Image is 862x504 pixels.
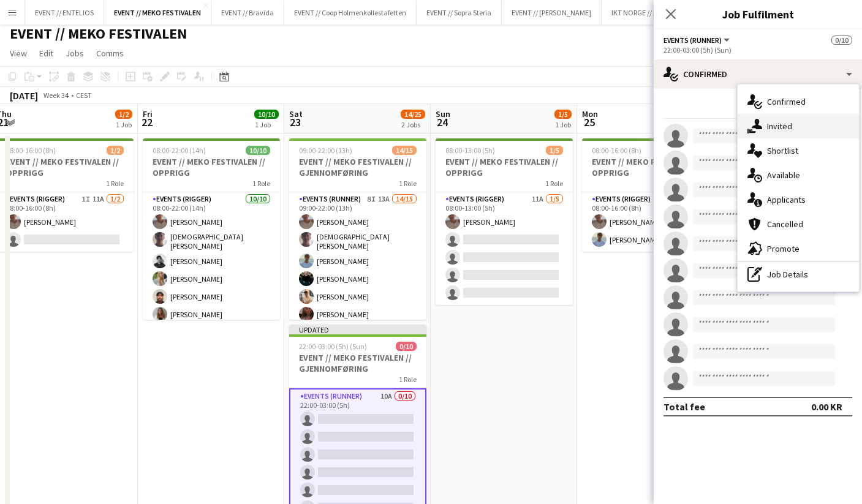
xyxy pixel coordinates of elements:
button: EVENT // ENTELIOS [25,1,104,24]
span: 1/5 [554,110,572,119]
span: 08:00-22:00 (14h) [153,146,206,155]
span: Sat [289,108,303,119]
app-job-card: 09:00-22:00 (13h)14/15EVENT // MEKO FESTIVALEN // GJENNOMFØRING1 RoleEvents (Runner)8I13A14/1509:... [289,138,426,320]
span: 1/2 [115,110,132,119]
div: Promote [738,236,859,261]
span: Sun [436,108,450,119]
div: Updated [289,325,426,334]
div: Confirmed [654,59,862,89]
span: Comms [96,48,124,59]
span: 09:00-22:00 (13h) [299,146,352,155]
button: EVENT // [PERSON_NAME] [502,1,602,24]
div: Total fee [664,401,705,413]
span: Jobs [66,48,84,59]
div: Confirmed [738,89,859,114]
span: Mon [582,108,598,119]
div: Cancelled [738,212,859,236]
span: View [10,48,27,59]
h3: EVENT // MEKO FESTIVALEN // GJENNOMFØRING [289,352,426,374]
a: View [5,45,32,61]
app-card-role: Events (Runner)8I13A14/1509:00-22:00 (13h)[PERSON_NAME][DEMOGRAPHIC_DATA][PERSON_NAME][PERSON_NAM... [289,192,426,494]
button: IKT NORGE // Arendalsuka [602,1,704,24]
app-card-role: Events (Rigger)11A1/508:00-13:00 (5h)[PERSON_NAME] [436,192,573,305]
span: Events (Runner) [664,36,722,45]
span: Fri [143,108,153,119]
div: 1 Job [255,120,278,129]
app-job-card: 08:00-13:00 (5h)1/5EVENT // MEKO FESTIVALEN // OPPRIGG1 RoleEvents (Rigger)11A1/508:00-13:00 (5h)... [436,138,573,305]
div: 1 Job [555,120,571,129]
span: 1/5 [546,146,563,155]
span: 10/10 [254,110,279,119]
span: 14/25 [401,110,425,119]
span: 22 [141,115,153,129]
button: Events (Runner) [664,36,732,45]
span: Edit [39,48,53,59]
span: 0/10 [396,342,417,351]
app-job-card: 08:00-22:00 (14h)10/10EVENT // MEKO FESTIVALEN // OPPRIGG1 RoleEvents (Rigger)10/1008:00-22:00 (1... [143,138,280,320]
span: 08:00-16:00 (8h) [6,146,56,155]
app-card-role: Events (Rigger)2/208:00-16:00 (8h)[PERSON_NAME][PERSON_NAME] [582,192,719,252]
div: CEST [76,91,92,100]
h3: Job Fulfilment [654,6,862,22]
span: Week 34 [40,91,71,100]
a: Edit [34,45,58,61]
span: 10/10 [246,146,270,155]
span: 1 Role [399,375,417,384]
button: EVENT // Sopra Steria [417,1,502,24]
h3: EVENT // MEKO FESTIVALEN // OPPRIGG [143,156,280,178]
span: 24 [434,115,450,129]
h3: EVENT // MEKO FESTIVALEN // OPPRIGG [582,156,719,178]
div: 0.00 KR [811,401,842,413]
button: EVENT // MEKO FESTIVALEN [104,1,211,24]
div: Shortlist [738,138,859,163]
button: EVENT // Bravida [211,1,284,24]
span: 08:00-13:00 (5h) [445,146,495,155]
div: [DATE] [10,89,38,102]
span: 1/2 [107,146,124,155]
div: 1 Job [116,120,132,129]
button: EVENT // Coop Holmenkollestafetten [284,1,417,24]
h3: EVENT // MEKO FESTIVALEN // GJENNOMFØRING [289,156,426,178]
span: 1 Role [399,179,417,188]
app-card-role: Events (Rigger)10/1008:00-22:00 (14h)[PERSON_NAME][DEMOGRAPHIC_DATA][PERSON_NAME][PERSON_NAME][PE... [143,192,280,397]
div: Available [738,163,859,187]
app-job-card: 08:00-16:00 (8h)2/2EVENT // MEKO FESTIVALEN // OPPRIGG1 RoleEvents (Rigger)2/208:00-16:00 (8h)[PE... [582,138,719,252]
span: 08:00-16:00 (8h) [592,146,641,155]
div: 22:00-03:00 (5h) (Sun) [664,45,852,55]
h3: EVENT // MEKO FESTIVALEN // OPPRIGG [436,156,573,178]
span: 22:00-03:00 (5h) (Sun) [299,342,367,351]
span: 14/15 [392,146,417,155]
h1: EVENT // MEKO FESTIVALEN [10,24,187,43]
span: 1 Role [545,179,563,188]
div: Job Details [738,262,859,287]
a: Comms [91,45,129,61]
span: 1 Role [106,179,124,188]
div: 2 Jobs [401,120,425,129]
span: 23 [287,115,303,129]
span: 1 Role [252,179,270,188]
div: Applicants [738,187,859,212]
div: Invited [738,114,859,138]
span: 0/10 [831,36,852,45]
span: 25 [580,115,598,129]
a: Jobs [61,45,89,61]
